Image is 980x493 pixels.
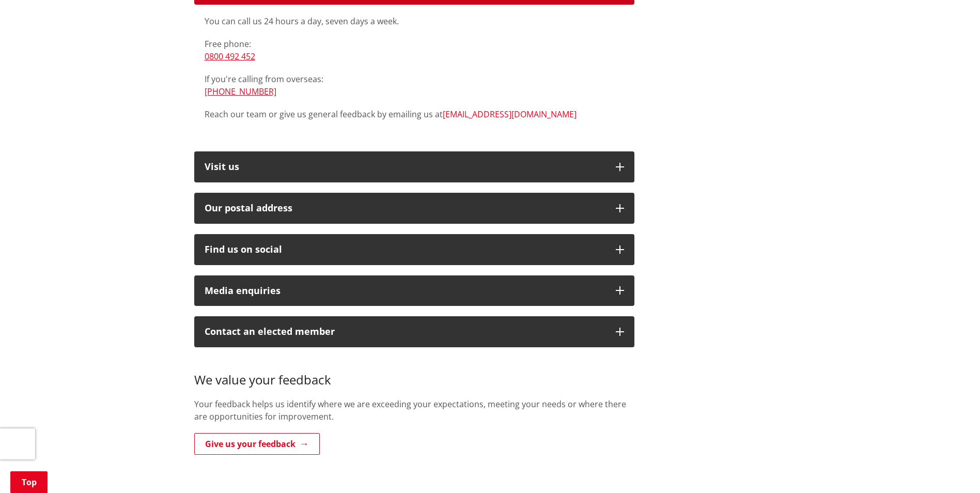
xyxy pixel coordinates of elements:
[205,73,624,98] p: If you're calling from overseas:
[194,398,634,423] p: Your feedback helps us identify where we are exceeding your expectations, meeting your needs or w...
[205,86,276,97] a: [PHONE_NUMBER]
[205,286,605,296] div: Media enquiries
[205,51,255,62] a: 0800 492 452
[10,471,48,493] a: Top
[194,316,634,347] button: Contact an elected member
[194,193,634,224] button: Our postal address
[205,38,624,63] p: Free phone:
[205,203,605,213] h2: Our postal address
[194,151,634,182] button: Visit us
[194,275,634,306] button: Media enquiries
[194,433,320,455] a: Give us your feedback
[205,162,605,172] p: Visit us
[205,15,624,27] p: You can call us 24 hours a day, seven days a week.
[443,109,577,120] a: [EMAIL_ADDRESS][DOMAIN_NAME]
[205,108,624,120] p: Reach our team or give us general feedback by emailing us at
[932,450,970,487] iframe: Messenger Launcher
[205,244,605,255] div: Find us on social
[205,327,605,337] p: Contact an elected member
[194,234,634,265] button: Find us on social
[194,358,634,388] h3: We value your feedback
